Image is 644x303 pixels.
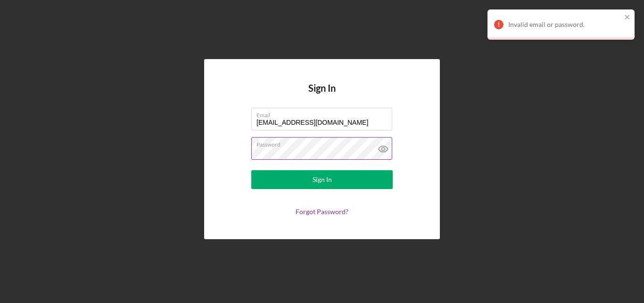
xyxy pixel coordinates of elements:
[296,208,348,216] a: Forgot Password?
[308,83,336,108] h4: Sign In
[508,21,621,28] div: Invalid email or password.
[624,13,631,22] button: close
[256,138,392,148] label: Password
[313,170,332,189] div: Sign In
[251,170,393,189] button: Sign In
[256,108,392,119] label: Email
